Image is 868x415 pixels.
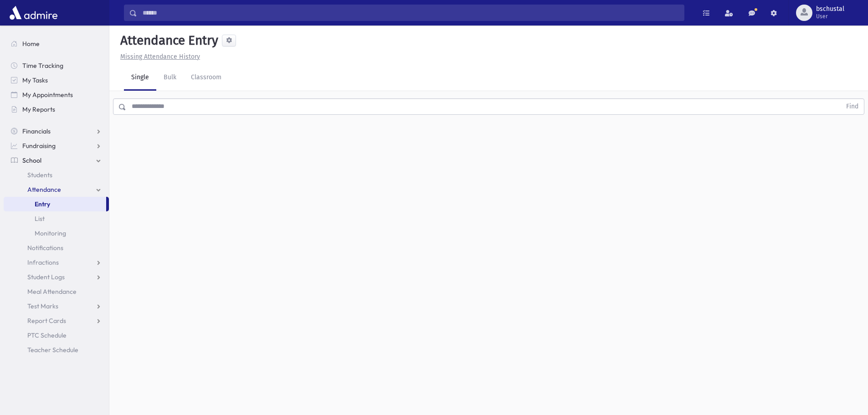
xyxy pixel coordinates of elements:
a: Bulk [156,65,184,91]
a: Notifications [4,241,109,255]
u: Missing Attendance History [120,53,200,61]
span: Notifications [27,244,63,252]
span: Entry [35,200,50,208]
a: Single [124,65,156,91]
a: List [4,211,109,226]
a: Report Cards [4,313,109,328]
span: PTC Schedule [27,331,67,339]
h5: Attendance Entry [117,33,218,48]
a: Students [4,168,109,182]
span: Attendance [27,185,61,194]
span: bschustal [816,5,844,13]
span: Report Cards [27,317,66,325]
span: Student Logs [27,273,65,281]
span: Time Tracking [22,61,63,70]
span: My Appointments [22,91,73,99]
a: School [4,153,109,168]
a: Teacher Schedule [4,343,109,357]
a: Fundraising [4,138,109,153]
a: Entry [4,197,106,211]
span: Students [27,171,52,179]
span: My Tasks [22,76,48,84]
a: My Tasks [4,73,109,87]
button: Find [841,99,864,114]
span: Test Marks [27,302,58,310]
span: User [816,13,844,20]
a: PTC Schedule [4,328,109,343]
a: My Reports [4,102,109,117]
span: Teacher Schedule [27,346,78,354]
span: List [35,215,45,223]
a: My Appointments [4,87,109,102]
input: Search [137,5,684,21]
a: Monitoring [4,226,109,241]
a: Home [4,36,109,51]
span: Infractions [27,258,59,266]
a: Classroom [184,65,229,91]
a: Financials [4,124,109,138]
span: Monitoring [35,229,66,237]
a: Missing Attendance History [117,53,200,61]
a: Student Logs [4,270,109,284]
span: School [22,156,41,164]
span: Financials [22,127,51,135]
a: Test Marks [4,299,109,313]
a: Attendance [4,182,109,197]
a: Infractions [4,255,109,270]
a: Time Tracking [4,58,109,73]
span: Meal Attendance [27,287,77,296]
a: Meal Attendance [4,284,109,299]
span: Fundraising [22,142,56,150]
span: My Reports [22,105,55,113]
span: Home [22,40,40,48]
img: AdmirePro [7,4,60,22]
